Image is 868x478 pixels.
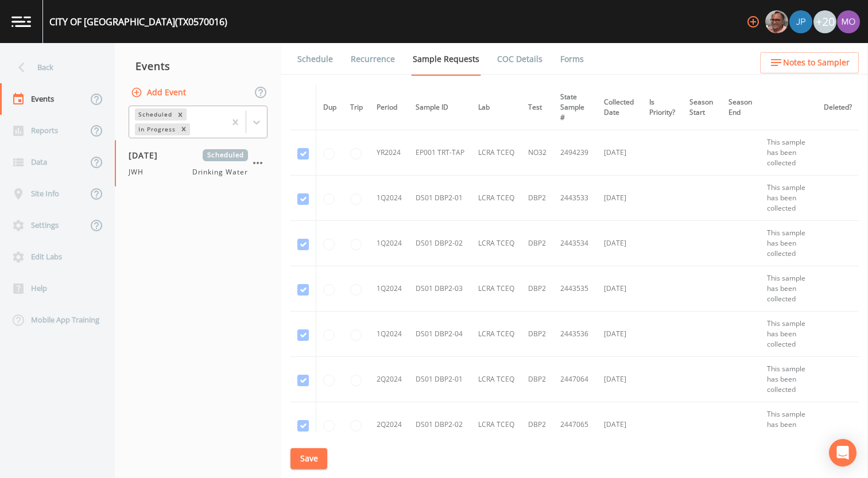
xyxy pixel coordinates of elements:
td: EP001 TRT-TAP [409,130,471,176]
th: Is Priority? [642,85,683,130]
td: LCRA TCEQ [471,402,521,448]
th: State Sample # [553,85,597,130]
img: 41241ef155101aa6d92a04480b0d0000 [789,10,812,33]
td: This sample has been collected [760,312,817,357]
td: 2Q2024 [370,402,409,448]
a: COC Details [495,43,544,75]
td: DS01 DBP2-01 [409,357,471,402]
div: Remove Scheduled [174,108,187,121]
td: 2443533 [553,176,597,221]
th: Period [370,85,409,130]
td: This sample has been collected [760,130,817,176]
td: LCRA TCEQ [471,312,521,357]
td: DS01 DBP2-01 [409,176,471,221]
td: DBP2 [521,221,553,266]
div: Mike Franklin [765,10,789,33]
td: 2Q2024 [370,357,409,402]
td: [DATE] [597,402,642,448]
span: Notes to Sampler [783,56,850,70]
td: LCRA TCEQ [471,130,521,176]
td: [DATE] [597,357,642,402]
td: DBP2 [521,402,553,448]
td: DBP2 [521,266,553,312]
td: DS01 DBP2-02 [409,221,471,266]
td: LCRA TCEQ [471,221,521,266]
div: +20 [813,10,836,33]
button: Add Event [129,82,191,103]
td: YR2024 [370,130,409,176]
td: DS01 DBP2-03 [409,266,471,312]
span: Scheduled [203,149,248,161]
span: Drinking Water [192,167,248,177]
td: 2443535 [553,266,597,312]
td: 1Q2024 [370,266,409,312]
td: DBP2 [521,357,553,402]
a: Sample Requests [411,43,481,76]
div: In Progress [135,123,177,135]
td: [DATE] [597,130,642,176]
span: [DATE] [129,149,166,161]
td: 1Q2024 [370,221,409,266]
div: Scheduled [135,108,174,121]
td: This sample has been collected [760,266,817,312]
div: Joshua gere Paul [789,10,813,33]
div: Remove In Progress [177,123,190,135]
td: This sample has been collected [760,402,817,448]
td: LCRA TCEQ [471,266,521,312]
th: Sample ID [409,85,471,130]
td: 2443534 [553,221,597,266]
div: Events [115,52,281,80]
td: NO32 [521,130,553,176]
a: Recurrence [349,43,397,75]
th: Trip [343,85,370,130]
td: DBP2 [521,312,553,357]
td: [DATE] [597,176,642,221]
th: Dup [316,85,344,130]
td: [DATE] [597,266,642,312]
th: Season Start [683,85,722,130]
td: 2494239 [553,130,597,176]
td: 2447064 [553,357,597,402]
th: Test [521,85,553,130]
button: Notes to Sampler [760,52,859,73]
td: This sample has been collected [760,357,817,402]
td: 1Q2024 [370,312,409,357]
td: LCRA TCEQ [471,357,521,402]
th: Lab [471,85,521,130]
img: logo [11,16,31,27]
td: [DATE] [597,221,642,266]
td: 2447065 [553,402,597,448]
img: e2d790fa78825a4bb76dcb6ab311d44c [765,10,788,33]
td: [DATE] [597,312,642,357]
td: LCRA TCEQ [471,176,521,221]
span: JWH [129,167,150,177]
th: Season End [722,85,760,130]
td: This sample has been collected [760,176,817,221]
td: DBP2 [521,176,553,221]
td: DS01 DBP2-04 [409,312,471,357]
a: [DATE]ScheduledJWHDrinking Water [115,140,281,187]
td: This sample has been collected [760,221,817,266]
a: Forms [559,43,586,75]
button: Save [290,448,327,469]
img: 4e251478aba98ce068fb7eae8f78b90c [837,10,860,33]
th: Deleted? [817,85,859,130]
div: CITY OF [GEOGRAPHIC_DATA] (TX0570016) [49,15,227,29]
div: Open Intercom Messenger [829,439,857,467]
td: 1Q2024 [370,176,409,221]
th: Collected Date [597,85,642,130]
td: DS01 DBP2-02 [409,402,471,448]
td: 2443536 [553,312,597,357]
a: Schedule [296,43,335,75]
